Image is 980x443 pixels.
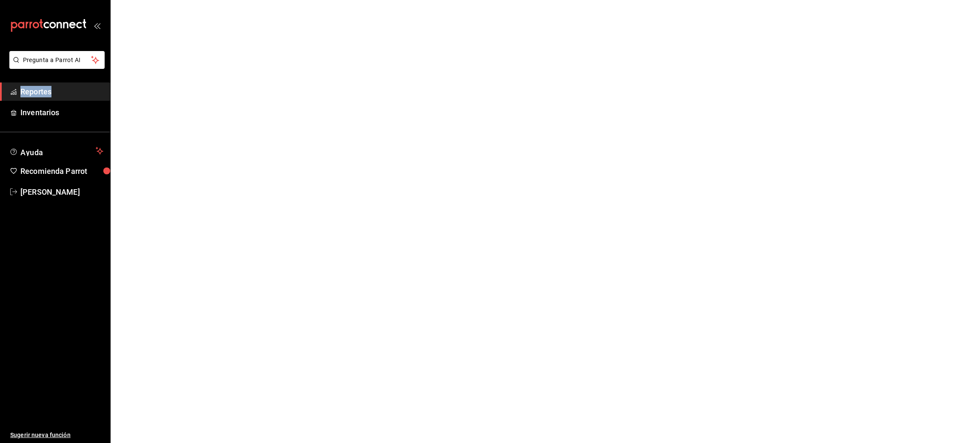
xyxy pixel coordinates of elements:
span: Inventarios [20,107,103,118]
span: Recomienda Parrot [20,165,103,177]
span: Ayuda [20,146,92,156]
span: Sugerir nueva función [10,431,103,440]
span: Reportes [20,86,103,97]
button: Pregunta a Parrot AI [9,51,105,69]
a: Pregunta a Parrot AI [6,62,105,71]
span: [PERSON_NAME] [20,186,103,198]
button: open_drawer_menu [94,22,100,29]
span: Pregunta a Parrot AI [23,56,91,65]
